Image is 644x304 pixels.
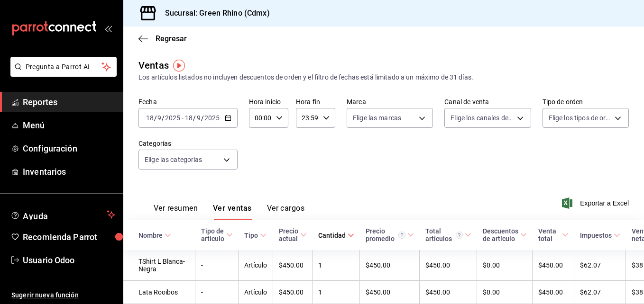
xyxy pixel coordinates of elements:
button: Regresar [138,34,187,43]
span: Reportes [23,96,115,108]
input: -- [146,114,154,122]
input: ---- [165,114,181,122]
td: $450.00 [420,250,477,281]
span: Sugerir nueva función [11,290,115,300]
div: navigation tabs [154,204,304,220]
label: Marca [347,98,433,105]
span: Regresar [156,34,187,43]
svg: Precio promedio = Total artículos / cantidad [398,232,405,239]
span: Impuestos [580,232,620,239]
span: Cantidad [318,232,354,239]
div: Nombre [138,232,163,239]
span: Ayuda [23,209,103,220]
div: Ventas [138,58,169,72]
td: Artículo [239,281,273,304]
td: $450.00 [533,281,574,304]
span: Inventarios [23,165,115,178]
button: Ver resumen [154,204,198,220]
span: Pregunta a Parrot AI [26,62,102,72]
span: Tipo de artículo [201,227,233,242]
td: $450.00 [533,250,574,281]
td: - [195,250,239,281]
label: Hora fin [296,98,335,105]
label: Canal de venta [444,98,531,105]
td: $450.00 [360,250,420,281]
td: $450.00 [273,250,313,281]
span: Elige las categorías [145,155,202,164]
td: $62.07 [574,281,626,304]
span: Nombre [138,232,171,239]
div: Impuestos [580,232,612,239]
span: Total artículos [425,227,471,242]
span: Elige las marcas [353,113,401,123]
span: Precio promedio [366,227,414,242]
button: Pregunta a Parrot AI [10,57,117,77]
div: Descuentos de artículo [483,227,518,242]
label: Hora inicio [249,98,288,105]
td: 1 [313,281,360,304]
td: $450.00 [360,281,420,304]
button: Exportar a Excel [564,197,629,209]
label: Tipo de orden [543,98,629,105]
span: / [193,114,196,122]
span: Precio actual [279,227,307,242]
td: TShirt L Blanca-Negra [123,250,195,281]
span: Elige los tipos de orden [549,113,611,123]
td: Lata Rooibos [123,281,195,304]
span: / [162,114,165,122]
button: Ver ventas [213,204,252,220]
label: Fecha [138,98,238,105]
span: Recomienda Parrot [23,231,115,243]
span: Menú [23,119,115,132]
div: Tipo [244,232,258,239]
img: Tooltip marker [173,60,185,72]
div: Total artículos [425,227,463,242]
td: $450.00 [420,281,477,304]
span: Venta total [538,227,569,242]
div: Precio actual [279,227,298,242]
span: Tipo [244,232,267,239]
input: -- [157,114,162,122]
div: Precio promedio [366,227,405,242]
span: Configuración [23,142,115,155]
td: $62.07 [574,250,626,281]
button: Ver cargos [267,204,305,220]
div: Venta total [538,227,560,242]
td: $0.00 [477,281,533,304]
div: Tipo de artículo [201,227,224,242]
span: / [154,114,157,122]
button: open_drawer_menu [104,25,112,32]
td: Artículo [239,250,273,281]
svg: El total artículos considera cambios de precios en los artículos así como costos adicionales por ... [456,232,463,239]
td: 1 [313,250,360,281]
a: Pregunta a Parrot AI [7,69,117,79]
span: Elige los canales de venta [451,113,513,123]
input: ---- [204,114,220,122]
div: Los artículos listados no incluyen descuentos de orden y el filtro de fechas está limitado a un m... [138,72,629,82]
span: - [182,114,184,122]
td: - [195,281,239,304]
label: Categorías [138,140,238,147]
span: Usuario Odoo [23,254,115,267]
span: / [201,114,204,122]
span: Descuentos de artículo [483,227,527,242]
div: Cantidad [318,232,346,239]
td: $450.00 [273,281,313,304]
input: -- [184,114,193,122]
td: $0.00 [477,250,533,281]
h3: Sucursal: Green Rhino (Cdmx) [157,8,270,19]
input: -- [196,114,201,122]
